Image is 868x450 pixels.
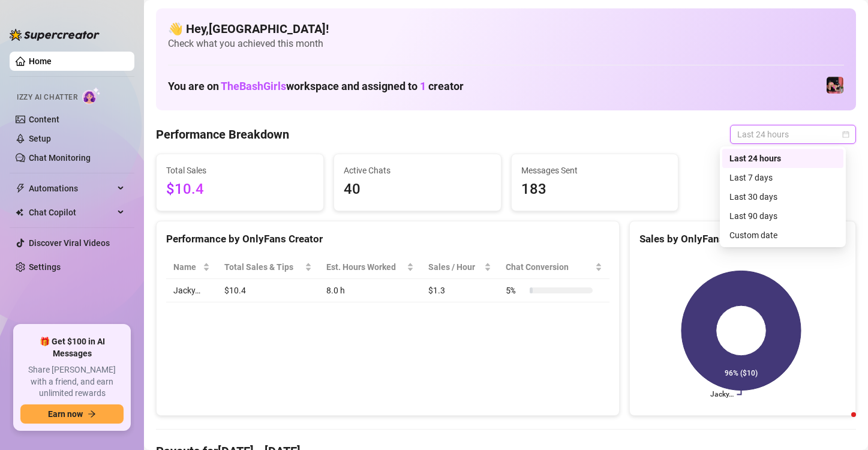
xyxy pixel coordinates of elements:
span: 183 [521,178,669,201]
span: Messages Sent [521,164,669,177]
span: Izzy AI Chatter [17,92,77,103]
img: Jacky [827,77,843,94]
div: Last 90 days [729,209,836,223]
span: TheBashGirls [221,80,286,92]
span: Earn now [48,409,83,419]
span: Share [PERSON_NAME] with a friend, and earn unlimited rewards [20,364,124,400]
span: Sales / Hour [428,260,482,274]
span: 40 [344,178,491,201]
h1: You are on workspace and assigned to creator [168,80,464,93]
span: Total Sales & Tips [224,260,302,274]
span: Active Chats [344,164,491,177]
div: Last 24 hours [729,152,836,165]
span: Automations [29,179,114,198]
a: Discover Viral Videos [29,238,110,248]
button: Earn nowarrow-right [20,404,124,424]
span: arrow-right [88,410,96,418]
span: thunderbolt [16,184,25,193]
span: Last 24 hours [737,125,849,143]
th: Sales / Hour [421,256,498,279]
iframe: Intercom live chat [827,409,856,438]
span: Total Sales [166,164,314,177]
div: Last 24 hours [722,149,843,168]
img: AI Chatter [82,87,101,104]
img: Chat Copilot [16,208,23,217]
div: Est. Hours Worked [326,260,404,274]
text: Jacky… [710,391,733,399]
th: Chat Conversion [498,256,609,279]
td: $10.4 [217,279,319,302]
h4: 👋 Hey, [GEOGRAPHIC_DATA] ! [168,20,844,37]
div: Last 7 days [722,168,843,187]
th: Name [166,256,217,279]
div: Last 7 days [729,171,836,184]
div: Custom date [729,229,836,242]
span: 1 [420,80,426,92]
span: 🎁 Get $100 in AI Messages [20,336,124,359]
span: Name [173,260,200,274]
span: calendar [842,131,849,138]
td: 8.0 h [319,279,421,302]
th: Total Sales & Tips [217,256,319,279]
td: $1.3 [421,279,498,302]
div: Sales by OnlyFans Creator [639,231,846,247]
a: Content [29,115,59,124]
span: $10.4 [166,178,314,201]
div: Custom date [722,226,843,245]
img: logo-BBDzfeDw.svg [10,29,100,41]
a: Chat Monitoring [29,153,91,163]
a: Home [29,56,52,66]
span: 5 % [506,284,525,297]
td: Jacky… [166,279,217,302]
div: Last 90 days [722,206,843,226]
div: Performance by OnlyFans Creator [166,231,609,247]
span: Chat Copilot [29,203,114,222]
span: Check what you achieved this month [168,37,844,50]
h4: Performance Breakdown [156,126,289,143]
div: Last 30 days [722,187,843,206]
span: Chat Conversion [506,260,593,274]
a: Setup [29,134,51,143]
a: Settings [29,262,61,272]
div: Last 30 days [729,190,836,203]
